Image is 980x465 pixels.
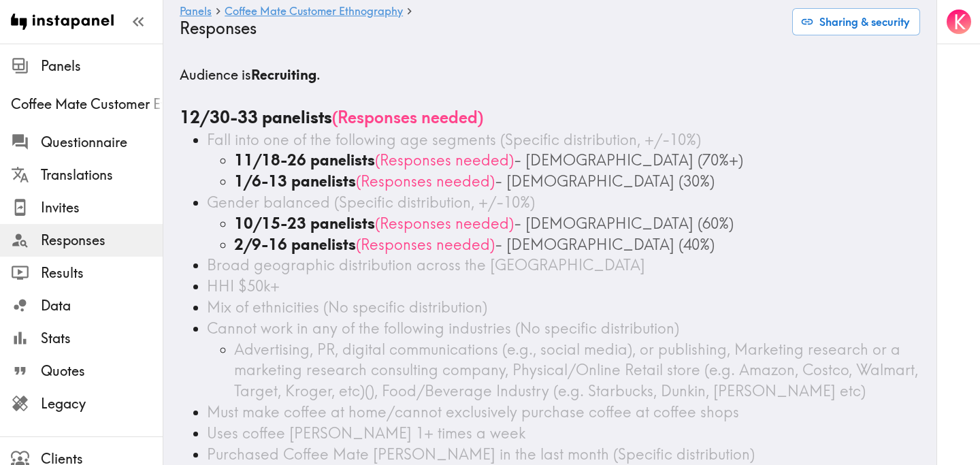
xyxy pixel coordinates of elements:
[41,231,163,250] span: Responses
[41,362,163,381] span: Quotes
[41,329,163,348] span: Stats
[180,65,920,84] h5: Audience is .
[234,340,918,401] span: Advertising, PR, digital communications (e.g., social media), or publishing, Marketing research o...
[356,235,495,254] span: ( Responses needed )
[514,214,734,233] span: - [DEMOGRAPHIC_DATA] (60%)
[792,8,920,35] button: Sharing & security
[207,423,525,443] span: Uses coffee [PERSON_NAME] 1+ times a week
[207,445,755,464] span: Purchased Coffee Mate [PERSON_NAME] in the last month (Specific distribution)
[251,66,316,83] b: Recruiting
[514,150,743,170] span: - [DEMOGRAPHIC_DATA] (70%+)
[375,214,514,233] span: ( Responses needed )
[234,172,356,191] b: 1/6-13 panelists
[207,255,645,274] span: Broad geographic distribution across the [GEOGRAPHIC_DATA]
[495,172,715,191] span: - [DEMOGRAPHIC_DATA] (30%)
[207,276,280,295] span: HHI $50k+
[495,235,715,254] span: - [DEMOGRAPHIC_DATA] (40%)
[234,214,375,233] b: 10/15-23 panelists
[207,402,739,421] span: Must make coffee at home/cannot exclusively purchase coffee at coffee shops
[41,133,163,152] span: Questionnaire
[207,298,487,317] span: Mix of ethnicities (No specific distribution)
[41,263,163,283] span: Results
[207,193,535,212] span: Gender balanced (Specific distribution, +/-10%)
[41,198,163,217] span: Invites
[41,296,163,315] span: Data
[11,95,163,114] span: Coffee Mate Customer Ethnography
[180,107,332,127] b: 12/30-33 panelists
[207,319,679,338] span: Cannot work in any of the following industries (No specific distribution)
[332,107,483,127] span: ( Responses needed )
[225,5,403,18] a: Coffee Mate Customer Ethnography
[207,130,701,149] span: Fall into one of the following age segments (Specific distribution, +/-10%)
[234,150,375,170] b: 11/18-26 panelists
[41,57,163,76] span: Panels
[356,172,495,191] span: ( Responses needed )
[180,5,212,18] a: Panels
[180,18,781,38] h4: Responses
[945,8,973,35] button: K
[41,165,163,185] span: Translations
[234,235,356,254] b: 2/9-16 panelists
[375,150,514,170] span: ( Responses needed )
[953,10,966,34] span: K
[41,394,163,413] span: Legacy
